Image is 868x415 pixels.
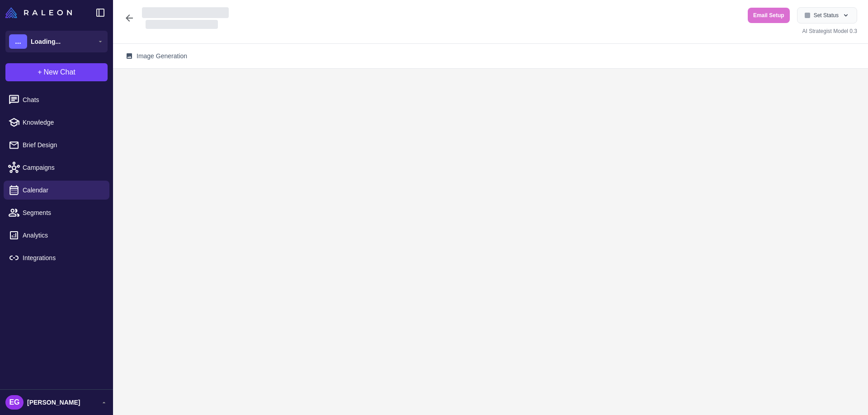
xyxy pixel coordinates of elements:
span: New Chat [44,67,75,78]
span: Image Generation [137,51,187,61]
span: Calendar [23,185,102,195]
button: Email Setup [748,8,790,23]
span: AI Strategist Model 0.3 [802,28,857,34]
span: Chats [23,95,102,105]
button: ...Loading... [5,31,108,52]
a: Segments [4,203,109,222]
span: Brief Design [23,140,102,150]
a: Brief Design [4,135,109,154]
a: Chats [4,90,109,109]
a: Campaigns [4,158,109,177]
span: Integrations [23,253,102,263]
span: Email Setup [753,11,784,19]
a: Knowledge [4,113,109,132]
button: +New Chat [5,63,108,81]
a: Analytics [4,226,109,245]
div: ... [9,34,27,49]
span: Set Status [814,11,839,19]
span: Analytics [23,230,102,240]
a: Raleon Logo [5,7,75,18]
div: EG [5,395,24,410]
span: Campaigns [23,163,102,173]
span: [PERSON_NAME] [27,397,80,407]
span: Segments [23,208,102,218]
span: Loading... [31,37,61,47]
a: Calendar [4,181,109,200]
span: + [38,67,42,78]
button: Image Generation [120,47,193,65]
span: Knowledge [23,117,102,127]
img: Raleon Logo [5,7,72,18]
a: Integrations [4,248,109,267]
